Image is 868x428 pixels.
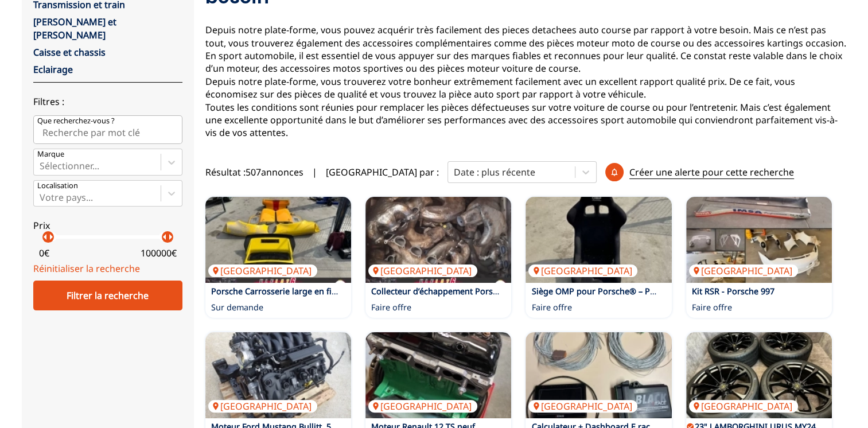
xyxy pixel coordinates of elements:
[629,166,794,179] p: Créer une alerte pour cette recherche
[528,400,637,413] p: [GEOGRAPHIC_DATA]
[371,302,411,313] p: Faire offre
[686,332,832,418] a: 23" LAMBORGHINI URUS MY24 taigete forged black wheels pirelli tyres genuine[GEOGRAPHIC_DATA]
[205,166,303,178] span: Résultat : 507 annonces
[371,286,645,297] a: Collecteur d’échappement Porsche 996 / 997 RSR – Plusieurs en stock !
[40,161,42,171] input: MarqueSélectionner...
[689,264,798,277] p: [GEOGRAPHIC_DATA]
[40,192,42,203] input: Votre pays...
[205,197,351,283] img: Porsche Carrosserie large en fibre – Style RSR
[526,332,671,418] img: Calculateur + Dashboard E race Black
[39,247,49,259] p: 0 €
[365,332,511,418] img: Moteur Renault 12 TS neuf
[312,166,317,178] span: |
[37,181,78,191] p: Localisation
[37,116,115,126] p: Que recherchez-vous ?
[33,15,116,41] a: [PERSON_NAME] et [PERSON_NAME]
[141,247,177,259] p: 100000 €
[531,286,801,297] a: Siège OMP pour Porsche® – Parfait pour usage piste ou restauration
[365,197,511,283] img: Collecteur d’échappement Porsche 996 / 997 RSR – Plusieurs en stock !
[205,197,351,283] a: Porsche Carrosserie large en fibre – Style RSR[GEOGRAPHIC_DATA]
[686,197,832,283] img: Kit RSR - Porsche 997
[33,115,182,144] input: Que recherchez-vous ?
[326,166,439,178] p: [GEOGRAPHIC_DATA] par :
[686,197,832,283] a: Kit RSR - Porsche 997[GEOGRAPHIC_DATA]
[368,400,477,413] p: [GEOGRAPHIC_DATA]
[692,286,774,297] a: Kit RSR - Porsche 997
[526,197,671,283] img: Siège OMP pour Porsche® – Parfait pour usage piste ou restauration
[33,219,182,232] p: Prix
[205,332,351,418] img: Moteur Ford Mustang Bullitt, 5.0l V8, 460 cv
[211,286,389,297] a: Porsche Carrosserie large en fibre – Style RSR
[33,63,73,76] a: Eclairage
[526,197,671,283] a: Siège OMP pour Porsche® – Parfait pour usage piste ou restauration[GEOGRAPHIC_DATA]
[208,264,317,277] p: [GEOGRAPHIC_DATA]
[531,302,571,313] p: Faire offre
[37,149,64,159] p: Marque
[33,281,182,310] div: Filtrer la recherche
[368,264,477,277] p: [GEOGRAPHIC_DATA]
[365,197,511,283] a: Collecteur d’échappement Porsche 996 / 997 RSR – Plusieurs en stock ![GEOGRAPHIC_DATA]
[205,332,351,418] a: Moteur Ford Mustang Bullitt, 5.0l V8, 460 cv[GEOGRAPHIC_DATA]
[211,302,263,313] p: Sur demande
[528,264,637,277] p: [GEOGRAPHIC_DATA]
[158,230,172,244] p: arrow_left
[164,230,177,244] p: arrow_right
[365,332,511,418] a: Moteur Renault 12 TS neuf[GEOGRAPHIC_DATA]
[33,95,182,108] p: Filtres :
[526,332,671,418] a: Calculateur + Dashboard E race Black[GEOGRAPHIC_DATA]
[689,400,798,413] p: [GEOGRAPHIC_DATA]
[208,400,317,413] p: [GEOGRAPHIC_DATA]
[44,230,58,244] p: arrow_right
[686,332,832,418] img: 23" LAMBORGHINI URUS MY24 taigete forged black wheels pirelli tyres genuine
[33,46,106,59] a: Caisse et chassis
[692,302,732,313] p: Faire offre
[33,262,140,275] a: Réinitialiser la recherche
[38,230,52,244] p: arrow_left
[205,24,846,139] p: Depuis notre plate-forme, vous pouvez acquérir très facilement des pieces detachees auto course p...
